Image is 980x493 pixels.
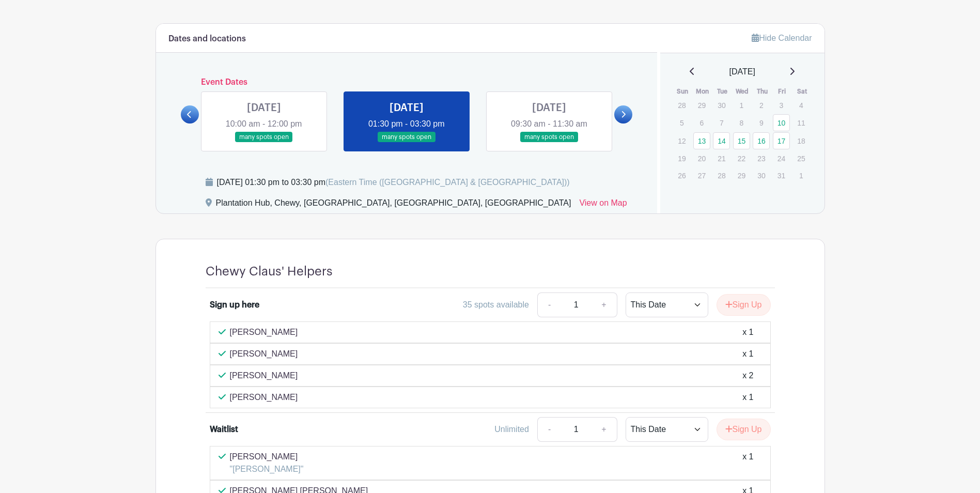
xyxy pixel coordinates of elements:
p: 3 [773,97,790,113]
p: 22 [733,150,750,166]
p: 29 [733,167,750,183]
div: x 1 [742,391,753,404]
a: - [537,292,561,317]
span: (Eastern Time ([GEOGRAPHIC_DATA] & [GEOGRAPHIC_DATA])) [325,178,570,187]
p: [PERSON_NAME] [230,348,298,360]
p: 8 [733,115,750,131]
a: View on Map [579,197,627,213]
h4: Chewy Claus' Helpers [206,264,333,279]
p: 1 [733,97,750,113]
th: Fri [772,86,792,97]
span: [DATE] [729,66,755,78]
p: 1 [792,167,810,183]
p: 31 [773,167,790,183]
div: Plantation Hub, Chewy, [GEOGRAPHIC_DATA], [GEOGRAPHIC_DATA], [GEOGRAPHIC_DATA] [216,197,571,213]
div: Waitlist [210,423,238,436]
p: [PERSON_NAME] [230,326,298,338]
th: Sat [792,86,812,97]
p: 30 [713,97,730,113]
div: Unlimited [494,423,529,436]
div: x 1 [742,348,753,360]
p: [PERSON_NAME] [230,391,298,404]
a: - [537,417,561,442]
p: 28 [673,97,690,113]
th: Mon [693,86,713,97]
p: 24 [773,150,790,166]
p: 18 [792,133,810,149]
div: x 1 [742,451,753,475]
th: Thu [752,86,772,97]
p: 6 [693,115,710,131]
a: 16 [753,132,770,149]
p: 19 [673,150,690,166]
h6: Dates and locations [168,34,246,44]
a: 17 [773,132,790,149]
a: Hide Calendar [752,34,812,42]
div: [DATE] 01:30 pm to 03:30 pm [217,176,570,189]
p: 4 [792,97,810,113]
a: + [591,292,617,317]
p: 11 [792,115,810,131]
p: 30 [753,167,770,183]
p: 29 [693,97,710,113]
div: 35 spots available [463,299,529,311]
p: 7 [713,115,730,131]
p: 26 [673,167,690,183]
button: Sign Up [717,294,771,316]
p: 20 [693,150,710,166]
th: Tue [712,86,733,97]
div: x 2 [742,369,753,382]
p: 25 [792,150,810,166]
button: Sign Up [717,419,771,440]
p: [PERSON_NAME] [230,451,304,463]
p: 9 [753,115,770,131]
th: Sun [673,86,693,97]
p: 2 [753,97,770,113]
p: 23 [753,150,770,166]
a: + [591,417,617,442]
p: 28 [713,167,730,183]
p: [PERSON_NAME] [230,369,298,382]
p: 27 [693,167,710,183]
p: 5 [673,115,690,131]
a: 10 [773,114,790,131]
div: Sign up here [210,299,259,311]
a: 14 [713,132,730,149]
p: "[PERSON_NAME]" [230,463,304,475]
p: 12 [673,133,690,149]
h6: Event Dates [199,78,615,87]
th: Wed [733,86,753,97]
p: 21 [713,150,730,166]
a: 13 [693,132,710,149]
div: x 1 [742,326,753,338]
a: 15 [733,132,750,149]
